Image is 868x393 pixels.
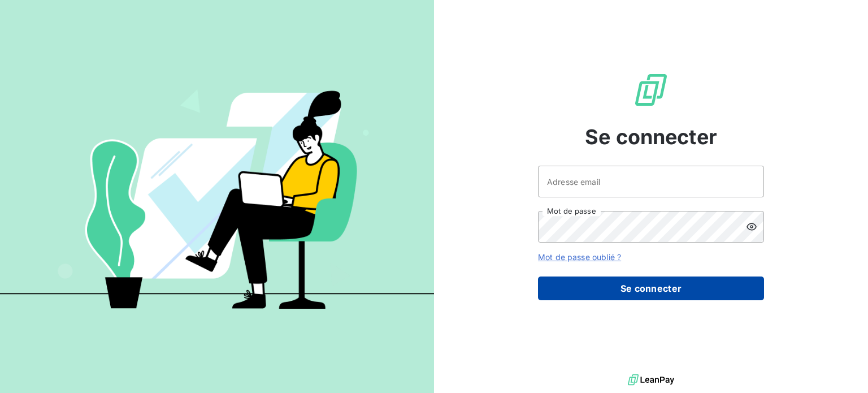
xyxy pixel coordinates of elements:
a: Mot de passe oublié ? [538,252,621,262]
button: Se connecter [538,277,764,300]
span: Se connecter [585,122,717,152]
input: placeholder [538,166,764,197]
img: logo [628,372,674,388]
img: Logo LeanPay [633,72,669,108]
